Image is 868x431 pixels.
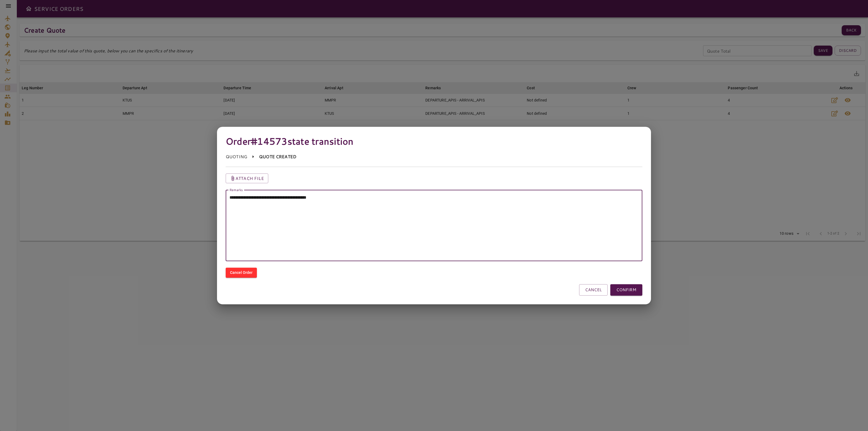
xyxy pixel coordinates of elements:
h4: Order #14573 state transition [226,135,642,147]
p: Attach file [235,175,264,182]
label: Remarks [229,187,243,192]
p: QUOTING [226,153,247,160]
button: Attach file [226,173,268,183]
p: QUOTE CREATED [259,153,296,160]
button: Cancel Order [226,268,257,278]
button: CONFIRM [610,284,642,296]
button: CANCEL [579,284,608,296]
